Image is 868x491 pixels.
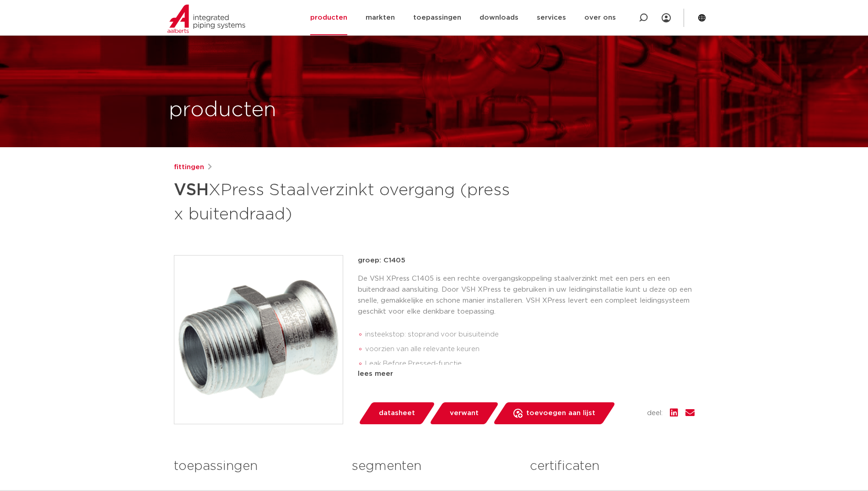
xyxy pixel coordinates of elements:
div: lees meer [358,368,695,379]
span: verwant [450,406,479,421]
span: deel: [647,408,663,419]
p: groep: C1405 [358,255,695,266]
h1: XPress Staalverzinkt overgang (press x buitendraad) [174,176,518,226]
li: voorzien van alle relevante keuren [365,342,695,357]
h3: certificaten [530,457,694,475]
li: insteekstop: stoprand voor buisuiteinde [365,327,695,342]
h3: toepassingen [174,457,338,475]
h3: segmenten [352,457,516,475]
img: Product Image for VSH XPress Staalverzinkt overgang (press x buitendraad) [174,256,343,424]
h1: producten [169,96,276,125]
strong: VSH [174,182,209,198]
span: datasheet [379,406,415,421]
li: Leak Before Pressed-functie [365,357,695,371]
a: fittingen [174,162,204,173]
p: De VSH XPress C1405 is een rechte overgangskoppeling staalverzinkt met een pers en een buitendraa... [358,273,695,317]
span: toevoegen aan lijst [526,406,595,421]
a: datasheet [358,402,436,424]
a: verwant [429,402,499,424]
